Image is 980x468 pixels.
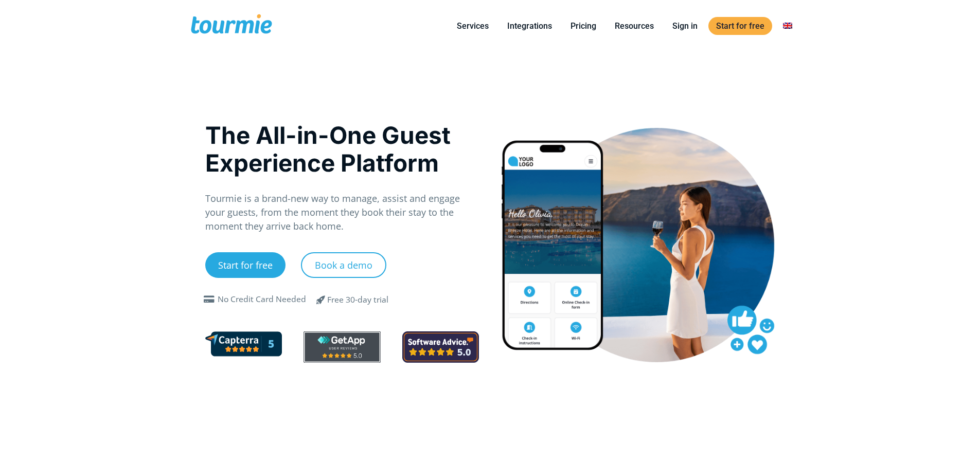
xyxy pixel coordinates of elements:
[309,293,333,306] span: 
[201,295,218,304] span: 
[563,20,604,32] a: Pricing
[205,121,479,177] h1: The All-in-One Guest Experience Platform
[708,17,772,35] a: Start for free
[205,192,479,233] p: Tourmie is a brand-new way to manage, assist and engage your guests, from the moment they book th...
[607,20,662,32] a: Resources
[775,20,800,32] a: Switch to
[449,20,496,32] a: Services
[665,20,705,32] a: Sign in
[301,252,386,278] a: Book a demo
[218,293,306,306] div: No Credit Card Needed
[500,20,560,32] a: Integrations
[327,294,388,306] div: Free 30-day trial
[205,252,286,278] a: Start for free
